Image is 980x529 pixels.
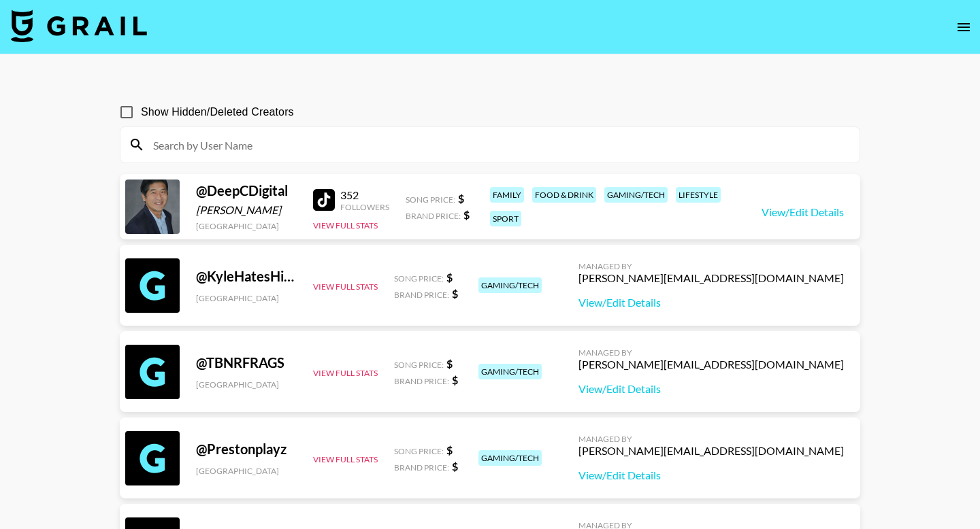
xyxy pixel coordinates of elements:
[141,104,294,120] span: Show Hidden/Deleted Creators
[196,221,297,231] div: [GEOGRAPHIC_DATA]
[490,187,524,203] div: family
[394,376,449,386] span: Brand Price:
[578,434,844,444] div: Managed By
[578,468,844,482] a: View/Edit Details
[406,194,455,205] span: Song Price:
[578,358,844,371] div: [PERSON_NAME][EMAIL_ADDRESS][DOMAIN_NAME]
[458,192,464,205] strong: $
[532,187,596,203] div: food & drink
[478,364,542,379] div: gaming/tech
[394,273,444,284] span: Song Price:
[394,360,444,370] span: Song Price:
[313,220,378,231] button: View Full Stats
[452,287,458,300] strong: $
[394,446,444,456] span: Song Price:
[452,373,458,386] strong: $
[676,187,721,203] div: lifestyle
[406,211,461,221] span: Brand Price:
[490,211,521,226] div: sport
[196,293,297,303] div: [GEOGRAPHIC_DATA]
[145,134,851,156] input: Search by User Name
[340,188,389,202] div: 352
[578,296,844,309] a: View/Edit Details
[196,203,297,217] div: [PERSON_NAME]
[578,261,844,271] div: Managed By
[196,379,297,390] div: [GEOGRAPHIC_DATA]
[340,202,389,212] div: Followers
[394,462,449,473] span: Brand Price:
[604,187,668,203] div: gaming/tech
[463,208,470,221] strong: $
[11,10,147,42] img: Grail Talent
[196,268,297,285] div: @ KyleHatesHiking
[578,382,844,396] a: View/Edit Details
[196,441,297,458] div: @ Prestonplayz
[394,290,449,300] span: Brand Price:
[446,271,453,284] strong: $
[578,444,844,458] div: [PERSON_NAME][EMAIL_ADDRESS][DOMAIN_NAME]
[196,354,297,371] div: @ TBNRFRAGS
[578,271,844,285] div: [PERSON_NAME][EMAIL_ADDRESS][DOMAIN_NAME]
[578,347,844,358] div: Managed By
[950,14,977,41] button: open drawer
[313,281,378,292] button: View Full Stats
[313,368,378,378] button: View Full Stats
[446,357,453,370] strong: $
[446,443,453,456] strong: $
[196,182,297,199] div: @ DeepCDigital
[196,466,297,476] div: [GEOGRAPHIC_DATA]
[478,450,542,466] div: gaming/tech
[762,205,844,219] a: View/Edit Details
[313,454,378,464] button: View Full Stats
[478,277,542,293] div: gaming/tech
[452,460,458,473] strong: $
